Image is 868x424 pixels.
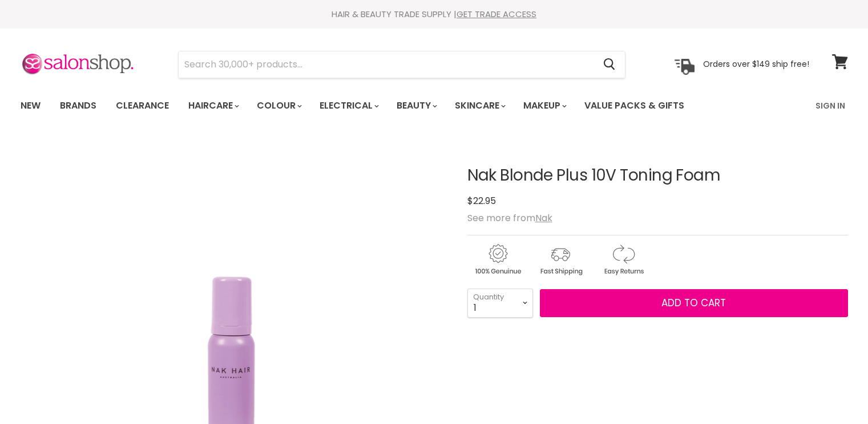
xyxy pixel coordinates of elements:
h1: Nak Blonde Plus 10V Toning Foam [467,167,848,185]
nav: Main [6,89,862,122]
a: Beauty [388,94,444,118]
a: Electrical [311,94,386,118]
span: Add to cart [661,296,726,310]
input: Search [179,51,595,78]
a: Nak [535,211,552,225]
ul: Main menu [12,89,751,122]
img: returns.gif [593,242,653,277]
form: Product [178,51,625,78]
a: Colour [248,94,309,118]
a: Clearance [107,94,177,118]
a: Makeup [515,94,574,118]
span: $22.95 [467,194,496,207]
a: Brands [51,94,105,118]
a: GET TRADE ACCESS [457,8,536,20]
a: Haircare [180,94,246,118]
button: Search [595,51,625,78]
img: genuine.gif [467,242,528,277]
a: Value Packs & Gifts [576,94,693,118]
img: shipping.gif [530,242,591,277]
a: New [12,94,49,118]
span: See more from [467,211,552,225]
select: Quantity [467,289,533,317]
a: Skincare [446,94,512,118]
p: Orders over $149 ship free! [703,59,809,69]
a: Sign In [809,94,852,118]
button: Add to cart [540,289,848,318]
div: HAIR & BEAUTY TRADE SUPPLY | [6,9,862,20]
